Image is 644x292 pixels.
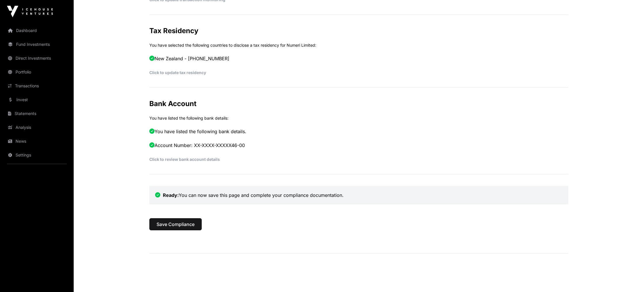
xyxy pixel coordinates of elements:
[149,55,568,62] p: New Zealand - [PHONE_NUMBER]
[149,142,568,149] p: Account Number: XX-XXXX-XXXXX46-00
[157,221,195,228] span: Save Compliance
[149,42,568,48] p: You have selected the following countries to disclose a tax residency for Numeri Limited:
[149,157,220,162] a: Click to review bank account details
[615,264,644,292] iframe: Chat Widget
[155,192,563,199] p: You can now save this page and complete your compliance documentation.
[5,80,69,92] a: Transactions
[5,135,69,148] a: News
[5,24,69,37] a: Dashboard
[163,192,179,198] strong: Ready:
[5,66,69,78] a: Portfolio
[149,26,568,35] h2: Tax Residency
[149,115,568,121] p: You have listed the following bank details:
[149,128,568,135] p: You have listed the following bank details.
[5,149,69,161] a: Settings
[5,121,69,134] a: Analysis
[5,93,69,106] a: Invest
[149,218,202,230] button: Save Compliance
[5,107,69,120] a: Statements
[149,99,568,108] h2: Bank Account
[7,6,53,17] img: Icehouse Ventures Logo
[149,70,206,75] a: Click to update tax residency
[5,52,69,65] a: Direct Investments
[5,38,69,51] a: Fund Investments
